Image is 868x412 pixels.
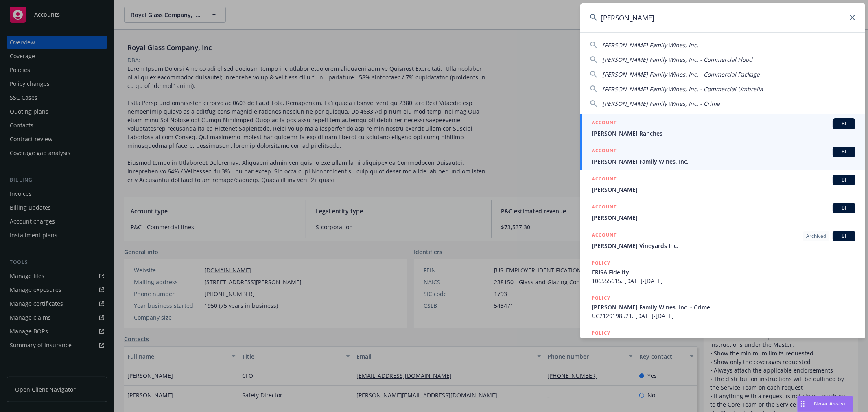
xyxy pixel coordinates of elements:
[592,294,610,302] h5: POLICY
[592,213,855,222] span: [PERSON_NAME]
[836,232,852,240] span: BI
[592,118,617,128] h5: ACCOUNT
[798,396,808,412] div: Drag to move
[797,396,853,412] button: Nova Assist
[592,268,855,276] span: ERISA Fidelity
[580,114,865,142] a: ACCOUNTBI[PERSON_NAME] Ranches
[592,203,617,213] h5: ACCOUNT
[836,148,852,156] span: BI
[592,147,617,156] h5: ACCOUNT
[592,303,855,311] span: [PERSON_NAME] Family Wines, Inc. - Crime
[836,176,852,184] span: BI
[836,204,852,212] span: BI
[580,170,865,198] a: ACCOUNTBI[PERSON_NAME]
[592,311,855,320] span: UC2129198521, [DATE]-[DATE]
[592,329,610,337] h5: POLICY
[580,254,865,289] a: POLICYERISA Fidelity106555615, [DATE]-[DATE]
[602,85,763,93] span: [PERSON_NAME] Family Wines, Inc. - Commercial Umbrella
[592,276,855,285] span: 106555615, [DATE]-[DATE]
[836,120,852,127] span: BI
[602,70,760,78] span: [PERSON_NAME] Family Wines, Inc. - Commercial Package
[580,3,865,32] input: Search...
[814,400,846,407] span: Nova Assist
[806,232,826,240] span: Archived
[602,56,752,64] span: [PERSON_NAME] Family Wines, Inc. - Commercial Flood
[580,324,865,359] a: POLICY[PERSON_NAME] Family Wines, Inc. - Crime
[592,185,855,194] span: [PERSON_NAME]
[580,226,865,254] a: ACCOUNTArchivedBI[PERSON_NAME] Vineyards Inc.
[602,100,720,107] span: [PERSON_NAME] Family Wines, Inc. - Crime
[592,231,617,241] h5: ACCOUNT
[580,289,865,324] a: POLICY[PERSON_NAME] Family Wines, Inc. - CrimeUC2129198521, [DATE]-[DATE]
[592,241,855,250] span: [PERSON_NAME] Vineyards Inc.
[592,157,855,166] span: [PERSON_NAME] Family Wines, Inc.
[602,41,698,49] span: [PERSON_NAME] Family Wines, Inc.
[580,142,865,170] a: ACCOUNTBI[PERSON_NAME] Family Wines, Inc.
[580,198,865,226] a: ACCOUNTBI[PERSON_NAME]
[592,129,855,138] span: [PERSON_NAME] Ranches
[592,175,617,184] h5: ACCOUNT
[592,338,855,346] span: [PERSON_NAME] Family Wines, Inc. - Crime
[592,259,610,267] h5: POLICY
